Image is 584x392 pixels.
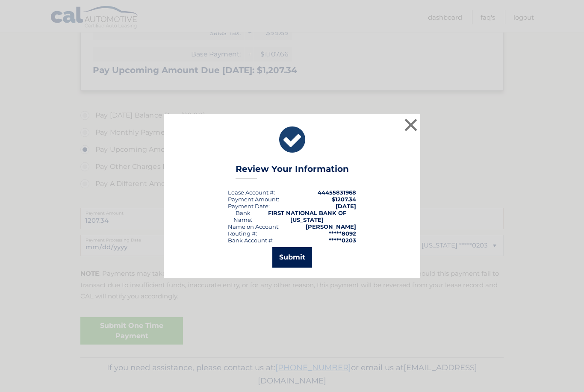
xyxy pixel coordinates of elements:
[228,209,258,223] div: Bank Name:
[306,223,356,230] strong: [PERSON_NAME]
[228,237,274,244] div: Bank Account #:
[272,247,312,268] button: Submit
[228,223,280,230] div: Name on Account:
[228,203,268,209] span: Payment Date
[228,196,279,203] div: Payment Amount:
[336,203,356,209] span: [DATE]
[228,189,275,196] div: Lease Account #:
[236,164,349,179] h3: Review Your Information
[402,116,419,133] button: ×
[228,203,270,209] div: :
[318,189,356,196] strong: 44455831968
[332,196,356,203] span: $1207.34
[268,209,346,223] strong: FIRST NATIONAL BANK OF [US_STATE]
[228,230,257,237] div: Routing #:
